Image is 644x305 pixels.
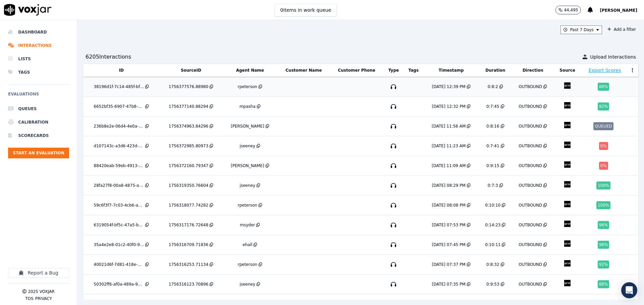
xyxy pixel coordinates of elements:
div: 1756316709.71836 [169,242,208,247]
button: Duration [485,68,505,73]
button: Timestamp [439,68,464,73]
div: 38196d1f-7c14-485f-bfb4-c80495ba55b5 [94,84,144,89]
div: 0:10:11 [485,242,500,247]
button: Customer Phone [338,68,375,73]
div: [DATE] 07:53 PM [432,222,465,228]
button: Customer Name [285,68,322,73]
div: OUTBOUND [519,124,542,129]
button: [PERSON_NAME] [600,6,644,14]
div: 6652bf35-6907-47b8-acf9-56b3324dd482 [94,104,144,109]
button: Export Scores [589,67,621,74]
div: Open Intercom Messenger [621,282,637,298]
div: OUTBOUND [519,203,542,208]
button: Type [388,68,399,73]
button: Start an Evaluation [8,148,69,158]
div: 0:8:16 [486,124,499,129]
img: VOXJAR_FTP_icon [561,159,573,170]
div: 0:14:23 [485,222,500,228]
button: Report a Bug [8,268,69,278]
div: 1756316253.71134 [169,262,208,267]
div: ehall [243,242,252,247]
div: rpeterson [238,262,257,267]
button: Tags [409,68,419,73]
button: Direction [523,68,543,73]
div: 0:7:41 [486,143,499,149]
a: Tags [8,66,69,79]
div: 1756377576.88980 [169,84,208,89]
div: [PERSON_NAME] [231,124,264,129]
img: VOXJAR_FTP_icon [561,218,573,230]
a: Interactions [8,39,69,52]
img: VOXJAR_FTP_icon [561,99,573,111]
img: VOXJAR_FTP_icon [561,119,573,131]
img: voxjar logo [4,4,52,16]
div: 6319054f-bf5c-47a5-bfcd-100182b0ea7f [94,222,144,228]
button: SourceID [181,68,201,73]
p: 44,495 [564,7,578,13]
div: OUTBOUND [519,84,542,89]
div: [DATE] 11:23 AM [432,143,466,149]
a: Calibration [8,116,69,129]
div: 28fa27f8-00a8-4875-ac85-311f3f661ce8 [94,183,144,188]
img: VOXJAR_FTP_icon [561,80,573,91]
div: 1756319350.76604 [169,183,208,188]
span: [PERSON_NAME] [600,8,637,13]
img: VOXJAR_FTP_icon [561,178,573,190]
div: QUEUED [593,122,613,130]
div: [DATE] 11:09 AM [432,163,466,168]
div: rpeterson [238,203,257,208]
div: [DATE] 07:45 PM [432,242,465,247]
div: 0:7:45 [486,104,499,109]
img: VOXJAR_FTP_icon [561,238,573,249]
img: VOXJAR_FTP_icon [561,257,573,269]
div: 0:9:53 [486,282,499,287]
div: 0 % [599,162,608,170]
div: 1756317176.72648 [169,222,208,228]
button: Upload Interactions [583,54,636,60]
img: VOXJAR_FTP_icon [561,139,573,151]
div: 35a4e2e8-01c2-40f0-91dc-b50b248bdf23 [94,242,144,247]
div: OUTBOUND [519,242,542,247]
div: 0:10:10 [485,203,500,208]
h6: Evaluations [8,90,69,102]
div: 1756316123.70896 [169,282,208,287]
div: OUTBOUND [519,143,542,149]
div: 100 % [596,201,610,209]
div: msyder [240,222,255,228]
div: [DATE] 12:32 PM [432,104,465,109]
div: 88420eab-59eb-4913-8505-bef233d320cc [94,163,144,168]
div: 96 % [598,241,609,249]
div: [DATE] 08:08 PM [432,203,465,208]
div: rpeterson [238,84,257,89]
div: 59c6f3f7-7c03-4cb6-ad19-97fafde26e2d [94,203,144,208]
button: 44,495 [555,6,588,14]
div: 88 % [598,280,609,288]
div: [PERSON_NAME] [231,163,264,168]
div: 0:8:32 [486,262,499,267]
button: Privacy [35,296,52,301]
div: jseeney [240,282,255,287]
div: OUTBOUND [519,282,542,287]
button: Past 7 Days [560,25,602,34]
span: Upload Interactions [590,54,636,60]
img: VOXJAR_FTP_icon [561,277,573,289]
button: 44,495 [555,6,581,14]
button: Add a filter [605,25,639,33]
li: Dashboard [8,25,69,39]
div: d107143c-a3d6-423d-ad13-8b6fbe17db2e [94,143,144,149]
button: Source [559,68,575,73]
div: 236b8e2e-06d4-4e0a-92dd-3131187bec27 [94,124,144,129]
div: OUTBOUND [519,163,542,168]
a: Queues [8,102,69,116]
div: jseeney [240,143,255,149]
p: 2025 Voxjar [28,289,54,294]
div: 0 % [599,142,608,150]
a: Scorecards [8,129,69,142]
img: VOXJAR_FTP_icon [561,198,573,210]
div: [DATE] 11:56 AM [432,124,466,129]
button: ID [119,68,124,73]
